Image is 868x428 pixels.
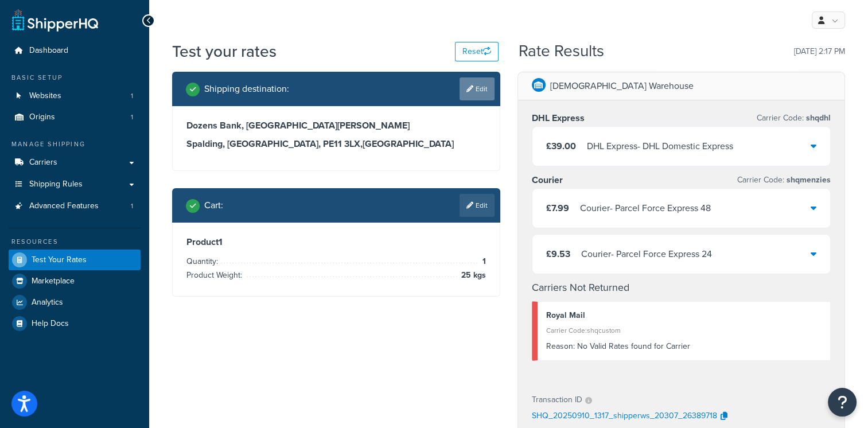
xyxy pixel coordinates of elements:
h4: Carriers Not Returned [532,280,831,295]
span: £39.00 [546,139,576,153]
a: Shipping Rules [9,174,141,195]
h2: Shipping destination : [204,84,289,94]
a: Origins1 [9,107,141,128]
span: 1 [131,201,133,211]
a: Dashboard [9,40,141,61]
li: Websites [9,85,141,107]
div: DHL Express - DHL Domestic Express [587,138,733,154]
span: Shipping Rules [29,180,83,189]
a: Edit [460,194,495,217]
li: Origins [9,107,141,128]
div: Basic Setup [9,73,141,83]
span: Test Your Rates [32,255,87,265]
span: Dashboard [29,46,68,56]
span: £7.99 [546,201,569,215]
a: Test Your Rates [9,250,141,270]
span: shqmenzies [784,174,831,186]
div: Resources [9,237,141,247]
span: Reason: [546,340,575,352]
span: Help Docs [32,319,69,329]
a: Edit [460,77,495,100]
p: Carrier Code: [757,110,831,126]
a: Analytics [9,292,141,313]
button: Reset [455,42,499,61]
h3: Product 1 [186,236,486,248]
span: Quantity: [186,255,221,267]
div: Manage Shipping [9,139,141,149]
span: 1 [131,112,133,122]
p: SHQ_20250910_1317_shipperws_20307_26389718 [532,408,717,425]
div: No Valid Rates found for Carrier [546,338,822,355]
span: Websites [29,91,61,101]
li: Advanced Features [9,196,141,217]
span: Carriers [29,158,57,168]
h2: Cart : [204,200,223,211]
a: Help Docs [9,313,141,334]
span: £9.53 [546,247,570,260]
button: Open Resource Center [828,388,857,417]
p: Carrier Code: [737,172,831,188]
div: Royal Mail [546,308,822,324]
div: Courier - Parcel Force Express 48 [580,200,711,216]
div: Carrier Code: shqcustom [546,322,822,338]
span: 1 [480,255,486,269]
h3: Spalding, [GEOGRAPHIC_DATA], PE11 3LX , [GEOGRAPHIC_DATA] [186,138,486,150]
a: Advanced Features1 [9,196,141,217]
span: Analytics [32,298,63,308]
h3: DHL Express [532,112,585,124]
div: Courier - Parcel Force Express 24 [581,246,712,262]
p: [DEMOGRAPHIC_DATA] Warehouse [550,78,694,94]
h3: Courier [532,174,563,186]
p: [DATE] 2:17 PM [794,44,845,60]
a: Marketplace [9,271,141,291]
span: Product Weight: [186,269,245,281]
span: Marketplace [32,277,75,286]
span: 1 [131,91,133,101]
h3: Dozens Bank, [GEOGRAPHIC_DATA][PERSON_NAME] [186,120,486,131]
a: Websites1 [9,85,141,107]
span: Origins [29,112,55,122]
h1: Test your rates [172,40,277,63]
p: Transaction ID [532,392,582,408]
a: Carriers [9,152,141,173]
span: Advanced Features [29,201,99,211]
span: 25 kgs [458,269,486,282]
h2: Rate Results [519,42,604,60]
span: shqdhl [804,112,831,124]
